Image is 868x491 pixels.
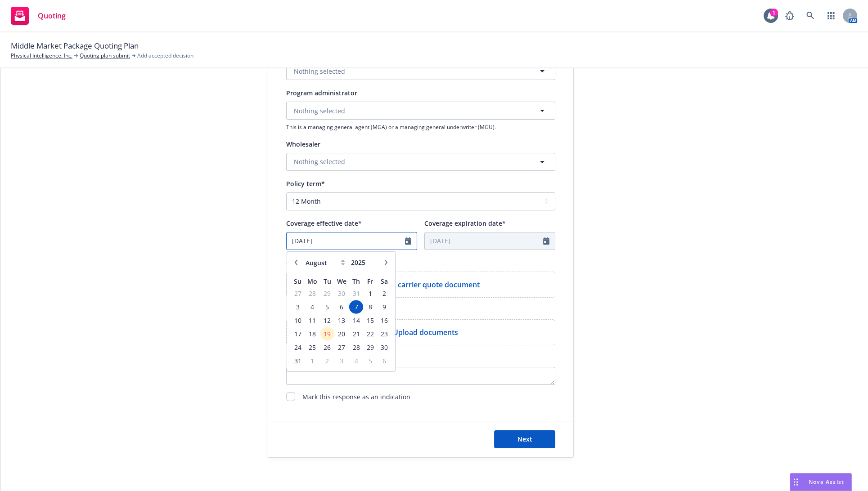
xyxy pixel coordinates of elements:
span: 31 [350,288,362,299]
td: 22 [363,327,377,340]
span: Nothing selected [294,157,345,166]
td: 11 [305,313,320,327]
span: 27 [335,342,348,353]
td: 7 [349,300,363,313]
span: Wholesaler [286,140,320,148]
span: 2 [321,355,333,366]
span: 16 [378,315,391,326]
a: Report a Bug [781,7,799,25]
td: 6 [378,354,391,367]
td: 2 [320,354,334,367]
td: 4 [305,300,320,313]
td: 3 [334,354,349,367]
span: 5 [321,301,333,312]
span: 17 [292,328,304,339]
button: Nothing selected [286,102,555,120]
span: Upload documents [393,327,458,338]
td: 25 [305,340,320,354]
svg: Calendar [543,237,549,245]
span: Policy term* [286,179,325,188]
span: 29 [364,342,376,353]
span: Tu [324,277,331,286]
div: Upload carrier quote document [286,272,555,298]
td: 18 [305,327,320,340]
span: 26 [321,342,333,353]
a: Quoting [7,3,69,28]
svg: Calendar [405,237,411,245]
span: Next [517,435,532,443]
td: 30 [378,340,391,354]
span: 24 [292,342,304,353]
span: Th [352,277,360,286]
a: Quoting plan submit [80,52,130,60]
span: 23 [378,328,391,339]
span: 12 [321,315,333,326]
span: 14 [350,315,362,326]
span: 28 [306,288,319,299]
span: Nothing selected [294,67,345,76]
td: 29 [363,340,377,354]
span: 8 [364,301,376,312]
span: 3 [292,301,304,312]
td: 5 [363,354,377,367]
td: 13 [334,313,349,327]
div: Drag to move [790,473,801,491]
span: Fr [367,277,373,286]
td: 31 [291,354,305,367]
span: 30 [378,342,391,353]
span: 13 [335,315,348,326]
input: MM/DD/YYYY [287,232,405,250]
td: 5 [320,300,334,313]
span: 7 [350,301,362,312]
span: 5 [364,355,376,366]
span: 22 [364,328,376,339]
span: 10 [292,315,304,326]
span: Upload carrier quote document [371,279,480,290]
a: Physical Intelligence, Inc. [11,52,72,60]
span: Su [294,277,301,286]
span: Mark this response as an indication [302,392,410,403]
td: 10 [291,313,305,327]
span: We [337,277,346,286]
span: 19 [321,328,333,339]
span: Quoting [38,12,66,19]
td: 29 [320,286,334,300]
td: 31 [349,286,363,300]
td: 1 [363,286,377,300]
td: 4 [349,354,363,367]
td: 21 [349,327,363,340]
span: Program administrator [286,89,357,97]
span: Nothing selected [294,106,345,116]
span: Add accepted decision [137,52,193,60]
td: 28 [305,286,320,300]
td: 30 [334,286,349,300]
span: 1 [364,288,376,299]
span: Middle Market Package Quoting Plan [11,40,139,52]
td: 6 [334,300,349,313]
span: 25 [306,342,319,353]
td: 17 [291,327,305,340]
input: MM/DD/YYYY [425,232,543,250]
button: Nothing selected [286,62,555,80]
td: 20 [334,327,349,340]
td: 12 [320,313,334,327]
span: 4 [350,355,362,366]
a: Search [801,7,819,25]
td: 9 [378,300,391,313]
span: 3 [335,355,348,366]
span: 18 [306,328,319,339]
span: 27 [292,288,304,299]
span: 28 [350,342,362,353]
td: 27 [334,340,349,354]
td: 23 [378,327,391,340]
td: 2 [378,286,391,300]
span: 21 [350,328,362,339]
td: 24 [291,340,305,354]
td: 14 [349,313,363,327]
div: Upload documents [286,319,555,345]
span: 29 [321,288,333,299]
